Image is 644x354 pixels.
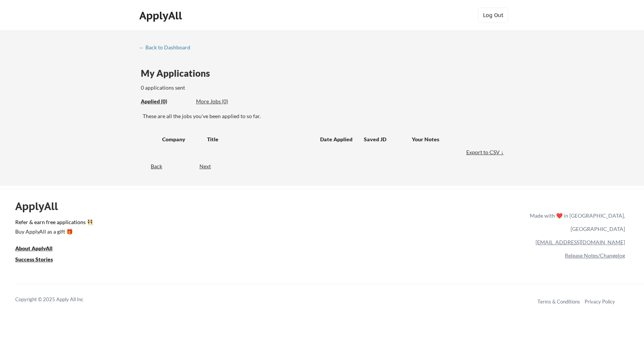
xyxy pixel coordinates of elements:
[478,8,509,23] button: Log Out
[141,84,288,92] div: 0 applications sent
[585,299,615,305] a: Privacy Policy
[139,163,162,170] div: Back
[141,98,190,105] div: Applied (0)
[196,98,252,106] div: These are job applications we think you'd be a good fit for, but couldn't apply you to automatica...
[15,220,371,228] a: Refer & earn free applications 👯‍♀️
[139,45,196,50] div: ← Back to Dashboard
[143,112,505,120] div: These are all the jobs you've been applied to so far.
[466,149,505,156] div: Export to CSV ↓
[15,228,91,237] a: Buy ApplyAll as a gift 🎁
[15,296,103,303] div: Copyright © 2025 Apply All Inc
[141,98,190,106] div: These are all the jobs you've been applied to so far.
[537,299,580,305] a: Terms & Conditions
[141,69,216,78] div: My Applications
[15,245,53,251] u: About ApplyAll
[196,98,252,105] div: More Jobs (0)
[536,239,625,245] a: [EMAIL_ADDRESS][DOMAIN_NAME]
[207,136,313,143] div: Title
[162,136,200,143] div: Company
[320,136,354,143] div: Date Applied
[15,229,91,234] div: Buy ApplyAll as a gift 🎁
[412,136,499,143] div: Your Notes
[364,132,412,146] div: Saved JD
[15,244,63,254] a: About ApplyAll
[527,209,625,235] div: Made with ❤️ in [GEOGRAPHIC_DATA], [GEOGRAPHIC_DATA]
[15,255,63,265] a: Success Stories
[139,44,196,52] a: ← Back to Dashboard
[565,252,625,259] a: Release Notes/Changelog
[199,163,220,170] div: Next
[15,200,67,213] div: ApplyAll
[139,9,184,22] div: ApplyAll
[15,256,53,262] u: Success Stories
